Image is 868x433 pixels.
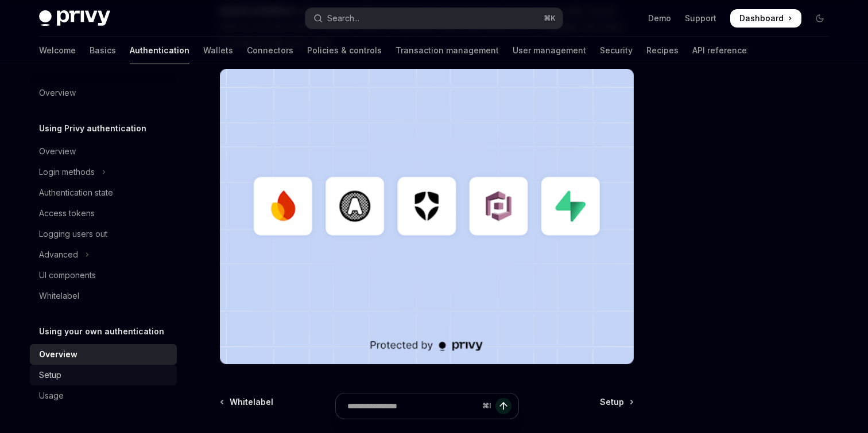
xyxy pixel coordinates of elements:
[39,348,77,361] div: Overview
[544,14,556,23] span: ⌘ K
[30,244,177,265] button: Toggle Advanced section
[327,11,359,25] div: Search...
[30,162,177,182] button: Toggle Login methods section
[39,368,61,382] div: Setup
[39,389,64,403] div: Usage
[39,122,146,135] h5: Using Privy authentication
[30,83,177,103] a: Overview
[30,344,177,365] a: Overview
[90,37,116,64] a: Basics
[39,206,95,220] div: Access tokens
[30,203,177,224] a: Access tokens
[39,227,107,241] div: Logging users out
[600,37,633,64] a: Security
[305,8,563,29] button: Open search
[220,69,634,364] img: JWT-based auth splash
[30,385,177,406] a: Usage
[39,86,76,100] div: Overview
[30,141,177,162] a: Overview
[30,365,177,385] a: Setup
[513,37,586,64] a: User management
[39,165,95,179] div: Login methods
[347,393,478,419] input: Ask a question...
[203,37,233,64] a: Wallets
[39,10,110,26] img: dark logo
[648,13,671,24] a: Demo
[730,9,801,28] a: Dashboard
[39,248,78,262] div: Advanced
[39,145,76,158] div: Overview
[39,186,113,200] div: Authentication state
[39,325,164,338] h5: Using your own authentication
[130,37,189,64] a: Authentication
[646,37,679,64] a: Recipes
[39,289,79,303] div: Whitelabel
[30,265,177,286] a: UI components
[30,224,177,244] a: Logging users out
[39,268,96,282] div: UI components
[307,37,382,64] a: Policies & controls
[30,286,177,306] a: Whitelabel
[739,13,784,24] span: Dashboard
[247,37,293,64] a: Connectors
[30,182,177,203] a: Authentication state
[39,37,76,64] a: Welcome
[692,37,747,64] a: API reference
[396,37,499,64] a: Transaction management
[811,9,829,28] button: Toggle dark mode
[685,13,716,24] a: Support
[495,398,511,414] button: Send message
